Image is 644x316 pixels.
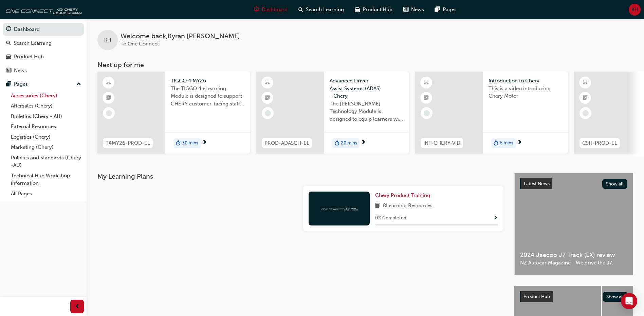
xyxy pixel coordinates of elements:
span: learningResourceType_ELEARNING-icon [583,78,588,87]
a: News [3,64,84,77]
button: Show all [602,179,628,189]
a: Logistics (Chery) [8,132,84,142]
span: next-icon [517,140,522,146]
span: guage-icon [254,5,259,14]
span: news-icon [6,68,11,74]
a: car-iconProduct Hub [349,3,398,17]
span: pages-icon [435,5,440,14]
span: prev-icon [75,302,80,311]
span: up-icon [76,80,81,89]
span: car-icon [355,5,360,14]
div: Search Learning [14,39,52,47]
a: PROD-ADASCH-ELAdvanced Driver Assist Systems (ADAS) - CheryThe [PERSON_NAME] Technology Module is... [256,72,409,154]
span: news-icon [403,5,408,14]
div: Pages [14,80,28,88]
span: next-icon [361,140,366,146]
span: TIGGO 4 MY26 [171,77,245,85]
span: 6 mins [500,139,513,147]
a: Product HubShow all [520,291,628,302]
a: Aftersales (Chery) [8,101,84,111]
button: DashboardSearch LearningProduct HubNews [3,22,84,78]
span: book-icon [375,202,380,210]
span: This is a video introducing Chery Motor [489,85,563,100]
div: Product Hub [14,53,44,61]
span: duration-icon [494,139,498,148]
span: The TIGGO 4 eLearning Module is designed to support CHERY customer-facing staff with the product ... [171,85,245,108]
span: Show Progress [493,215,498,221]
span: learningRecordVerb_NONE-icon [424,110,430,116]
button: Show all [603,292,628,302]
span: 2024 Jaecoo J7 Track (EX) review [520,251,627,259]
div: Open Intercom Messenger [621,293,637,309]
h3: Next up for me [87,61,644,69]
span: booktick-icon [265,94,270,102]
span: CSH-PROD-EL [582,139,617,147]
span: PROD-ADASCH-EL [264,139,309,147]
span: next-icon [202,140,207,146]
button: Pages [3,78,84,91]
span: booktick-icon [424,94,429,102]
span: 0 % Completed [375,214,406,222]
img: oneconnect [3,3,81,16]
span: 8 Learning Resources [383,202,433,210]
span: guage-icon [6,26,11,33]
button: KH [629,4,641,16]
span: Dashboard [262,6,288,14]
a: INT-CHERY-VIDIntroduction to CheryThis is a video introducing Chery Motorduration-icon6 mins [415,72,568,154]
span: 20 mins [341,139,357,147]
span: learningRecordVerb_NONE-icon [583,110,589,116]
span: learningResourceType_ELEARNING-icon [424,78,429,87]
a: Chery Product Training [375,192,433,199]
button: Show Progress [493,214,498,222]
a: Product Hub [3,51,84,63]
a: Latest NewsShow all2024 Jaecoo J7 Track (EX) reviewNZ Autocar Magazine - We drive the J7. [514,173,633,275]
a: T4MY26-PROD-ELTIGGO 4 MY26The TIGGO 4 eLearning Module is designed to support CHERY customer-faci... [97,72,250,154]
span: The [PERSON_NAME] Technology Module is designed to equip learners with essential knowledge about ... [330,100,404,123]
a: pages-iconPages [429,3,462,17]
a: guage-iconDashboard [249,3,293,17]
span: Product Hub [363,6,392,14]
a: External Resources [8,121,84,132]
span: duration-icon [335,139,339,148]
span: learningRecordVerb_NONE-icon [265,110,271,116]
span: KH [104,36,111,44]
a: news-iconNews [398,3,429,17]
span: KH [631,6,638,14]
span: To One Connect [121,41,159,47]
span: pages-icon [6,81,11,87]
span: T4MY26-PROD-EL [106,139,150,147]
a: Search Learning [3,37,84,50]
a: Bulletins (Chery - AU) [8,111,84,122]
a: Dashboard [3,23,84,36]
a: search-iconSearch Learning [293,3,349,17]
span: Welcome back , Kyran [PERSON_NAME] [121,33,240,40]
span: car-icon [6,54,11,60]
span: INT-CHERY-VID [423,139,460,147]
span: Product Hub [523,294,550,299]
span: Chery Product Training [375,192,430,198]
a: Technical Hub Workshop information [8,171,84,189]
span: duration-icon [176,139,181,148]
a: All Pages [8,189,84,199]
span: News [411,6,424,14]
span: learningResourceType_ELEARNING-icon [265,78,270,87]
span: search-icon [298,5,303,14]
span: NZ Autocar Magazine - We drive the J7. [520,259,627,267]
div: News [14,67,27,75]
h3: My Learning Plans [97,173,503,180]
span: Pages [443,6,457,14]
span: Advanced Driver Assist Systems (ADAS) - Chery [330,77,404,100]
span: learningRecordVerb_NONE-icon [106,110,112,116]
img: oneconnect [320,205,358,212]
span: Introduction to Chery [489,77,563,85]
a: Policies and Standards (Chery -AU) [8,153,84,171]
span: Latest News [524,181,550,186]
span: Search Learning [306,6,344,14]
span: learningResourceType_ELEARNING-icon [106,78,111,87]
a: Accessories (Chery) [8,91,84,101]
span: search-icon [6,40,11,46]
a: Marketing (Chery) [8,142,84,153]
span: booktick-icon [106,94,111,102]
